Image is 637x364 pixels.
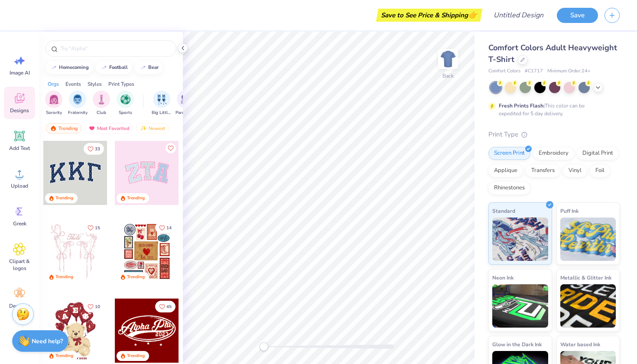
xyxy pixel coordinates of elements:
button: football [96,61,132,74]
div: Trending [55,274,73,280]
div: Vinyl [563,164,587,177]
img: newest.gif [140,125,147,131]
img: Sports Image [120,94,130,104]
span: Big Little Reveal [152,110,172,116]
div: Transfers [526,164,560,177]
button: filter button [117,91,134,116]
span: 33 [95,147,100,151]
img: Club Image [97,94,106,104]
div: Trending [46,123,82,133]
button: Like [84,222,104,234]
div: Events [65,80,81,88]
div: Digital Print [577,147,619,160]
span: Clipart & logos [5,258,34,272]
img: trend_line.gif [101,65,107,70]
div: Most Favorited [84,123,133,133]
span: Decorate [9,302,30,309]
img: trend_line.gif [50,65,57,70]
div: Print Type [488,130,620,140]
div: filter for Sorority [45,91,62,116]
div: Rhinestones [488,182,530,195]
button: filter button [68,91,88,116]
strong: Fresh Prints Flash: [499,102,545,109]
span: Fraternity [68,110,88,116]
div: Trending [127,195,145,201]
button: bear [135,61,162,74]
button: Save [557,8,598,23]
span: 14 [166,226,172,230]
strong: Need help? [32,337,63,345]
img: Sorority Image [49,94,59,104]
div: Foil [590,164,610,177]
div: Applique [488,164,523,177]
button: filter button [93,91,110,116]
img: Back [439,50,457,68]
span: 45 [166,305,172,309]
img: trending.gif [50,125,57,131]
button: filter button [152,91,172,116]
div: Trending [55,353,73,359]
div: Newest [136,123,169,133]
span: Standard [492,206,515,215]
div: filter for Sports [117,91,134,116]
button: Like [84,143,104,155]
button: Like [166,143,176,153]
button: homecoming [45,61,93,74]
div: Print Types [108,80,134,88]
span: 10 [95,305,100,309]
img: Fraternity Image [73,94,82,104]
span: Sports [119,110,132,116]
span: Comfort Colors Adult Heavyweight T-Shirt [488,42,617,65]
input: Untitled Design [487,6,550,24]
button: Like [155,301,175,312]
button: Like [84,301,104,312]
span: Glow in the Dark Ink [492,340,542,349]
span: Puff Ink [560,206,578,215]
img: Metallic & Glitter Ink [560,284,616,328]
img: most_fav.gif [88,125,95,131]
span: Neon Ink [492,273,513,282]
div: This color can be expedited for 5 day delivery. [499,102,605,117]
div: filter for Fraternity [68,91,88,116]
div: football [109,65,128,70]
span: Comfort Colors [488,68,520,75]
span: 15 [95,226,100,230]
span: Metallic & Glitter Ink [560,273,611,282]
button: filter button [45,91,62,116]
img: Puff Ink [560,218,616,261]
div: Back [442,72,454,80]
span: Water based Ink [560,340,600,349]
div: bear [148,65,159,70]
span: Parent's Weekend [175,110,195,116]
span: Minimum Order: 24 + [547,68,591,75]
div: Trending [55,195,73,201]
span: Upload [11,182,28,189]
span: Greek [13,220,26,227]
span: Image AI [10,69,30,76]
span: Club [97,110,106,116]
div: Styles [88,80,102,88]
div: Orgs [48,80,59,88]
span: Designs [10,107,29,114]
div: Screen Print [488,147,530,160]
img: Parent's Weekend Image [181,94,191,104]
img: Standard [492,218,548,261]
span: 👉 [468,10,478,20]
span: Sorority [46,110,62,116]
img: trend_line.gif [140,65,146,70]
div: Accessibility label [260,342,268,351]
div: Trending [127,353,145,359]
button: Like [155,222,175,234]
img: Big Little Reveal Image [157,94,166,104]
div: Trending [127,274,145,280]
div: filter for Club [93,91,110,116]
div: filter for Big Little Reveal [152,91,172,116]
div: filter for Parent's Weekend [175,91,195,116]
span: Add Text [9,145,30,152]
span: # C1717 [525,68,543,75]
div: Embroidery [533,147,574,160]
button: filter button [175,91,195,116]
div: Save to See Price & Shipping [378,9,480,22]
img: Neon Ink [492,284,548,328]
div: homecoming [59,65,89,70]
